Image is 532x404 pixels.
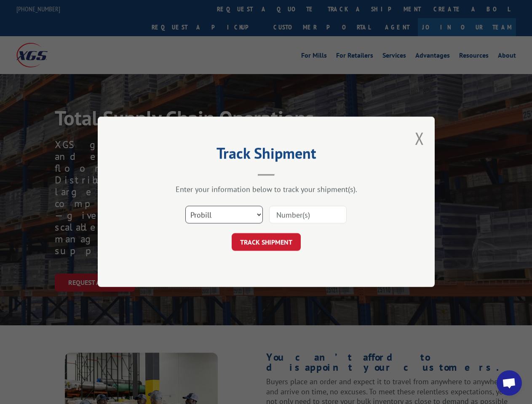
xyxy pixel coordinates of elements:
[269,206,347,224] input: Number(s)
[140,185,393,194] div: Enter your information below to track your shipment(s).
[415,127,424,149] button: Close modal
[140,147,393,163] h2: Track Shipment
[497,370,522,396] a: Open chat
[232,234,301,251] button: TRACK SHIPMENT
